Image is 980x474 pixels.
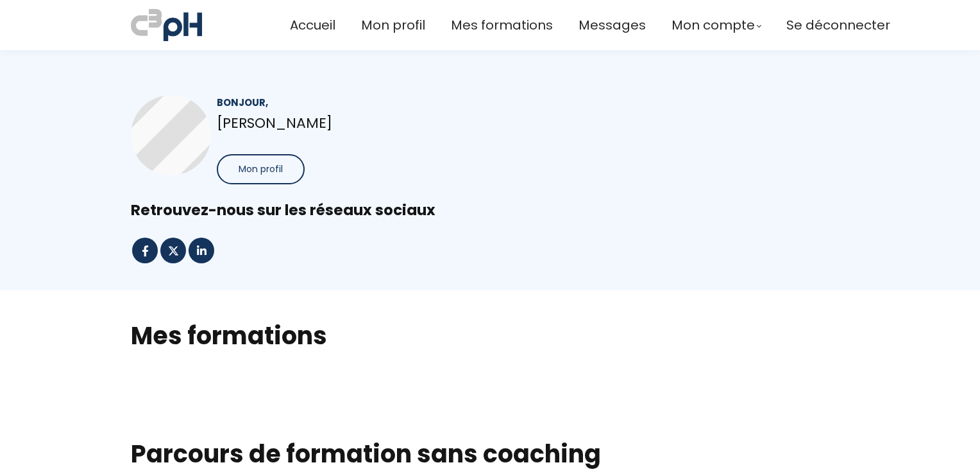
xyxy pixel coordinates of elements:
[239,162,283,176] span: Mon profil
[131,200,849,220] div: Retrouvez-nous sur les réseaux sociaux
[579,15,646,36] a: Messages
[786,15,890,36] a: Se déconnecter
[217,95,468,110] div: Bonjour,
[361,15,425,36] a: Mon profil
[131,6,202,44] img: a70bc7685e0efc0bd0b04b3506828469.jpeg
[451,15,553,36] a: Mes formations
[217,112,468,134] p: [PERSON_NAME]
[131,439,849,470] h1: Parcours de formation sans coaching
[672,15,755,36] span: Mon compte
[217,154,305,184] button: Mon profil
[131,319,849,352] h2: Mes formations
[290,15,335,36] a: Accueil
